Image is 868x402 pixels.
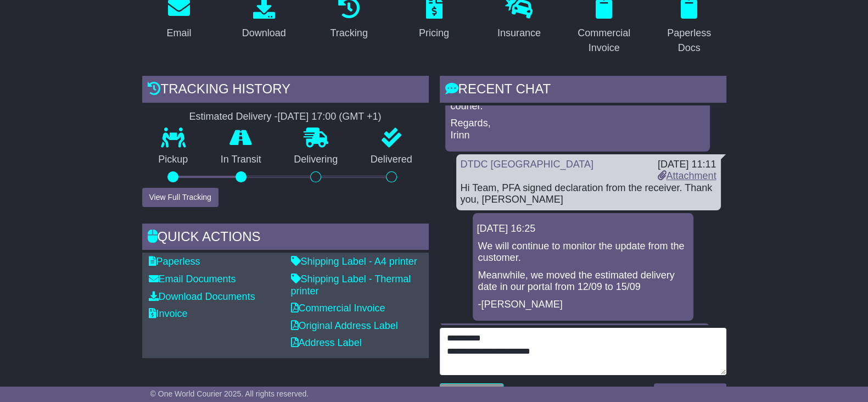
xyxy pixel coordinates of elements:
a: Commercial Invoice [291,303,385,314]
a: Shipping Label - A4 printer [291,256,417,267]
a: Email Documents [149,273,236,284]
p: Pickup [142,154,205,166]
span: © One World Courier 2025. All rights reserved. [150,389,309,398]
div: [DATE] 16:25 [477,223,689,235]
p: In Transit [204,154,278,166]
a: Original Address Label [291,320,398,331]
div: Pricing [419,26,449,41]
a: Address Label [291,337,362,348]
div: Hi Team, PFA signed declaration from the receiver. Thank you, [PERSON_NAME] [461,182,716,206]
a: Invoice [149,308,188,319]
p: We will continue to monitor the update from the customer. [478,241,688,264]
a: DTDC [GEOGRAPHIC_DATA] [461,159,593,170]
div: Paperless Docs [659,26,719,55]
p: Delivering [278,154,355,166]
a: Download Documents [149,291,255,302]
a: Paperless [149,256,200,267]
button: View Full Tracking [142,188,219,207]
div: Quick Actions [142,224,429,253]
div: Email [166,26,191,41]
div: Download [242,26,286,41]
div: Tracking history [142,76,429,105]
div: Insurance [497,26,541,41]
div: RECENT CHAT [440,76,726,105]
div: Estimated Delivery - [142,111,429,123]
div: [DATE] 17:00 (GMT +1) [278,111,382,123]
a: Attachment [657,170,716,181]
a: Shipping Label - Thermal printer [291,273,411,297]
div: Commercial Invoice [574,26,634,55]
p: Delivered [354,154,429,166]
div: [DATE] 11:11 [657,159,716,171]
p: Regards, Irinn [451,118,704,141]
div: Tracking [330,26,367,41]
p: -[PERSON_NAME] [478,299,688,311]
p: Meanwhile, we moved the estimated delivery date in our portal from 12/09 to 15/09 [478,270,688,293]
